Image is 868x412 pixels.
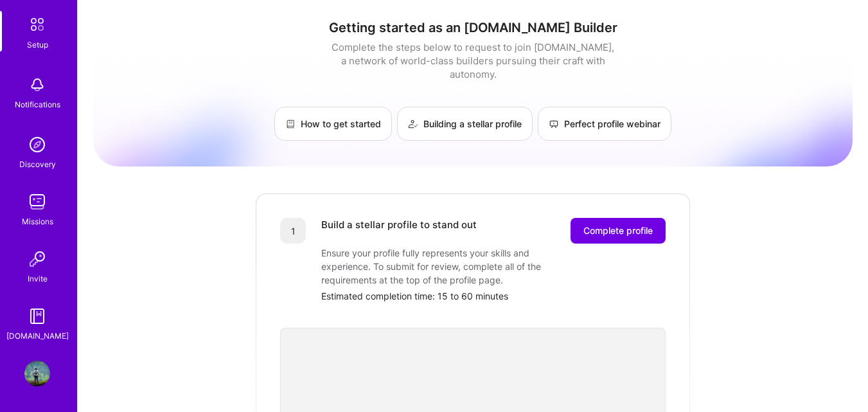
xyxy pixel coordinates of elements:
img: User Avatar [24,361,50,386]
div: Invite [28,272,48,285]
div: Discovery [19,157,56,171]
div: Setup [27,38,48,51]
div: [DOMAIN_NAME] [6,329,69,343]
img: Perfect profile webinar [549,119,559,129]
div: Notifications [15,98,60,111]
a: Building a stellar profile [397,107,533,141]
img: guide book [24,303,50,329]
div: Estimated completion time: 15 to 60 minutes [321,289,666,303]
a: User Avatar [21,361,53,386]
img: discovery [24,132,50,157]
button: Complete profile [571,218,666,244]
img: teamwork [24,189,50,215]
span: Complete profile [583,224,653,237]
img: bell [24,72,50,98]
img: How to get started [285,119,296,129]
img: Invite [24,246,50,272]
div: Ensure your profile fully represents your skills and experience. To submit for review, complete a... [321,246,578,287]
div: 1 [280,218,306,244]
h1: Getting started as an [DOMAIN_NAME] Builder [93,20,853,35]
div: Build a stellar profile to stand out [321,218,477,244]
a: How to get started [274,107,392,141]
img: setup [24,11,51,38]
div: Complete the steps below to request to join [DOMAIN_NAME], a network of world-class builders purs... [328,40,617,81]
div: Missions [22,215,53,228]
a: Perfect profile webinar [538,107,671,141]
img: Building a stellar profile [408,119,418,129]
